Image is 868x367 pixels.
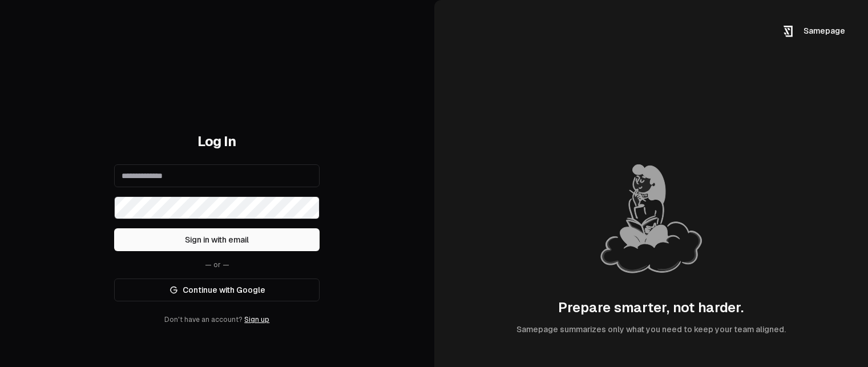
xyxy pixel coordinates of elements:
[114,315,320,324] div: Don't have an account?
[114,260,320,269] div: — or —
[804,26,845,35] span: Samepage
[558,299,744,317] div: Prepare smarter, not harder.
[114,279,320,301] a: Continue with Google
[516,324,786,335] div: Samepage summarizes only what you need to keep your team aligned.
[114,228,320,251] button: Sign in with email
[244,316,269,324] a: Sign up
[114,132,320,151] h1: Log In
